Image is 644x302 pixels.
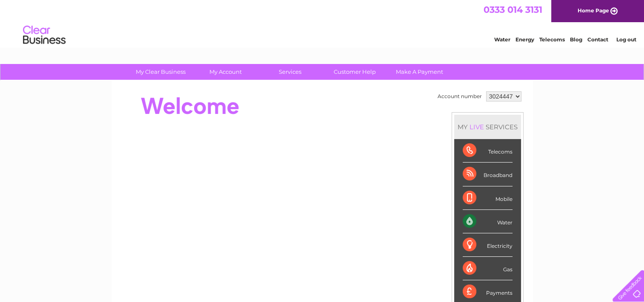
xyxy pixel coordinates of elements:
a: Services [255,64,325,80]
a: Energy [515,36,534,43]
a: Make A Payment [384,64,455,80]
a: Water [494,36,510,43]
div: MY SERVICES [454,115,521,139]
a: My Account [190,64,260,80]
img: logo.png [23,22,66,48]
div: Gas [463,257,512,280]
div: Water [463,210,512,233]
a: Telecoms [539,36,565,43]
a: Contact [587,36,608,43]
div: Electricity [463,233,512,257]
div: Telecoms [463,139,512,163]
a: 0333 014 3131 [484,4,542,15]
div: Mobile [463,186,512,210]
a: Customer Help [320,64,390,80]
a: My Clear Business [126,64,196,80]
div: LIVE [468,123,486,131]
a: Blog [570,36,582,43]
div: Broadband [463,163,512,186]
div: Clear Business is a trading name of Verastar Limited (registered in [GEOGRAPHIC_DATA] No. 3667643... [121,5,524,41]
td: Account number [435,89,484,104]
a: Log out [616,36,636,43]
